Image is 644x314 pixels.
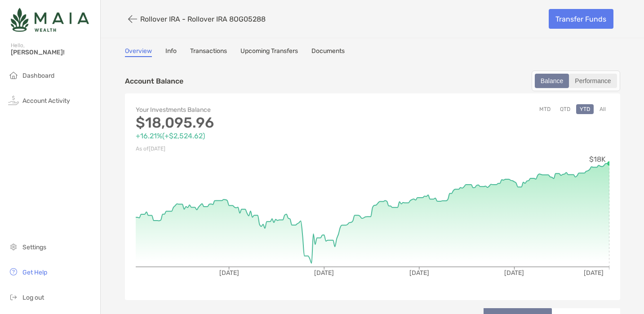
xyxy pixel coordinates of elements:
button: All [596,104,609,114]
button: QTD [556,104,574,114]
div: Performance [570,75,616,87]
img: Zoe Logo [11,4,89,36]
span: [PERSON_NAME]! [11,49,95,56]
button: MTD [536,104,554,114]
a: Transfer Funds [549,9,613,29]
div: segmented control [532,71,620,91]
img: activity icon [8,95,19,106]
tspan: [DATE] [314,269,334,277]
tspan: $18K [589,155,606,164]
tspan: [DATE] [219,269,239,277]
p: As of [DATE] [136,143,373,155]
tspan: [DATE] [584,269,604,277]
a: Transactions [190,47,227,57]
a: Overview [125,47,152,57]
span: Settings [22,243,46,251]
span: Log out [22,294,44,301]
img: logout icon [8,292,19,302]
p: +16.21% ( +$2,524.62 ) [136,130,373,142]
a: Info [165,47,177,57]
a: Upcoming Transfers [240,47,298,57]
tspan: [DATE] [409,269,429,277]
p: Account Balance [125,75,183,87]
img: get-help icon [8,266,19,277]
div: Balance [536,75,568,87]
span: Get Help [22,269,47,276]
button: YTD [576,104,594,114]
span: Dashboard [22,72,54,80]
tspan: [DATE] [504,269,524,277]
p: Your Investments Balance [136,104,373,115]
img: household icon [8,70,19,80]
a: Documents [311,47,345,57]
p: $18,095.96 [136,117,373,128]
p: Rollover IRA - Rollover IRA 8OG05288 [140,15,266,23]
img: settings icon [8,241,19,252]
span: Account Activity [22,97,70,105]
